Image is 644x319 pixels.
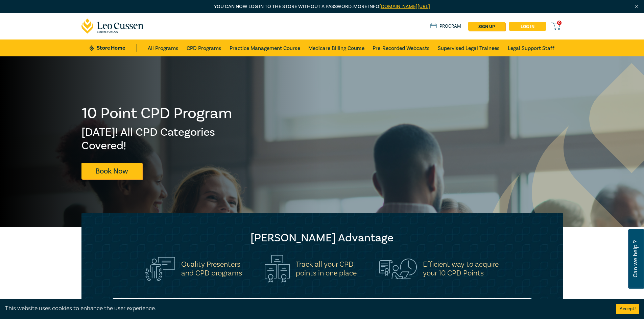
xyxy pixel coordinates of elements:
[148,39,178,56] a: All Programs
[181,260,242,277] h5: Quality Presenters and CPD programs
[265,255,290,283] img: Track all your CPD<br>points in one place
[230,39,300,56] a: Practice Management Course
[308,39,364,56] a: Medicare Billing Course
[81,3,563,10] p: You can now log in to the store without a password. More info
[634,4,640,9] img: Close
[438,39,500,56] a: Supervised Legal Trainees
[509,22,546,31] a: Log in
[296,260,357,277] h5: Track all your CPD points in one place
[508,39,554,56] a: Legal Support Staff
[373,39,430,56] a: Pre-Recorded Webcasts
[81,126,233,153] h2: [DATE]! All CPD Categories Covered!
[81,105,233,122] h1: 10 Point CPD Program
[187,39,221,56] a: CPD Programs
[557,21,562,25] span: 0
[430,23,461,30] a: Program
[632,233,639,285] span: Can we help ?
[95,231,549,245] h2: [PERSON_NAME] Advantage
[379,259,417,279] img: Efficient way to acquire<br>your 10 CPD Points
[616,304,639,314] button: Accept cookies
[379,3,430,10] a: [DOMAIN_NAME][URL]
[145,257,175,281] img: Quality Presenters<br>and CPD programs
[423,260,499,277] h5: Efficient way to acquire your 10 CPD Points
[90,44,137,52] a: Store Home
[468,22,505,31] a: sign up
[81,163,142,179] a: Book Now
[5,304,606,313] div: This website uses cookies to enhance the user experience.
